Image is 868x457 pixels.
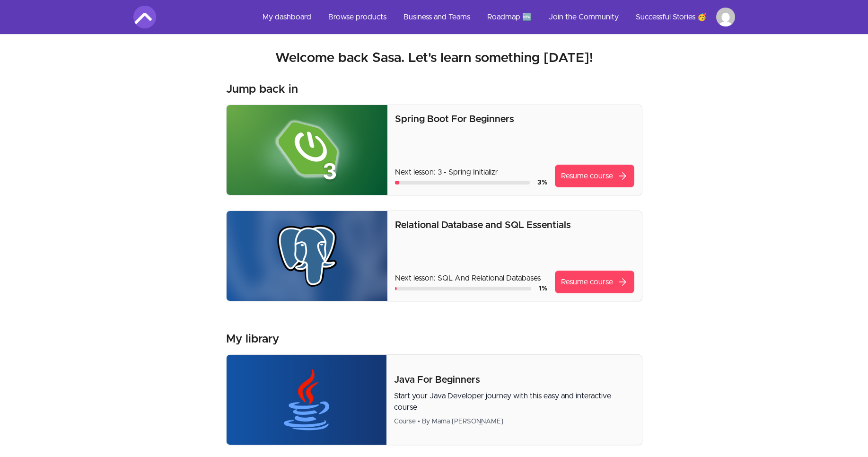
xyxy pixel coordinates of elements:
h2: Welcome back Sasa. Let's learn something [DATE]! [133,50,735,67]
p: Next lesson: SQL And Relational Databases [395,272,547,284]
p: Relational Database and SQL Essentials [395,219,634,232]
a: My dashboard [255,6,319,28]
img: Amigoscode logo [133,6,156,28]
p: Start your Java Developer journey with this easy and interactive course [394,390,634,413]
h3: Jump back in [226,82,298,97]
a: Business and Teams [396,6,478,28]
div: Course • By Mama [PERSON_NAME] [394,417,634,426]
img: Product image for Java For Beginners [227,355,386,445]
span: 1 % [539,285,547,292]
img: Product image for Relational Database and SQL Essentials [227,211,388,301]
a: Roadmap 🆕 [480,6,539,28]
nav: Main [255,6,735,28]
span: arrow_forward [617,170,628,182]
span: 3 % [537,179,547,186]
h3: My library [226,332,279,347]
div: Course progress [395,181,529,185]
a: Join the Community [541,6,626,28]
a: Successful Stories 🥳 [628,6,714,28]
p: Java For Beginners [394,373,634,387]
img: Profile image for Sasa Markovic [716,8,735,26]
a: Browse products [321,6,394,28]
p: Spring Boot For Beginners [395,113,634,126]
span: arrow_forward [617,276,628,288]
div: Course progress [395,287,531,290]
p: Next lesson: 3 - Spring Initializr [395,167,547,178]
a: Resume coursearrow_forward [555,165,634,187]
a: Product image for Java For BeginnersJava For BeginnersStart your Java Developer journey with this... [226,354,642,445]
a: Resume coursearrow_forward [555,271,634,293]
img: Product image for Spring Boot For Beginners [227,105,388,195]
